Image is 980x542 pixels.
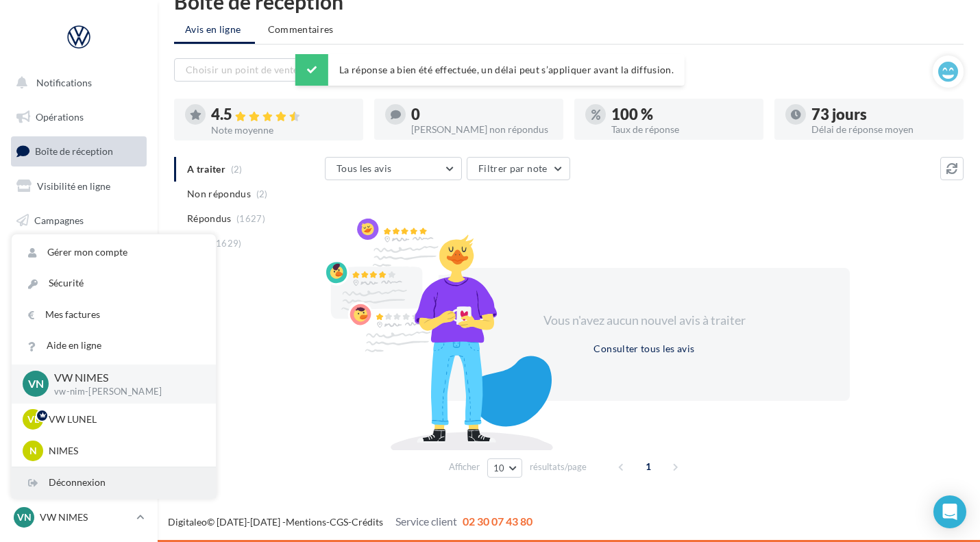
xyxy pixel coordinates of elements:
span: Commentaires [268,23,334,36]
div: Note moyenne [211,125,352,135]
div: 73 jours [811,107,953,122]
span: Choisir un point de vente ou un code magasin [186,64,389,75]
a: VN VW NIMES [11,504,147,530]
a: Digitaleo [168,516,207,528]
span: VN [28,376,44,392]
div: La réponse a bien été effectuée, un délai peut s’appliquer avant la diffusion. [295,54,685,86]
a: Visibilité en ligne [8,172,149,201]
a: Crédits [352,516,383,528]
div: 100 % [611,107,752,122]
span: Service client [395,515,457,528]
span: Non répondus [187,187,251,201]
a: Mes factures [12,299,216,330]
div: Délai de réponse moyen [811,125,953,134]
a: Médiathèque [8,274,149,303]
div: Vous n'avez aucun nouvel avis à traiter [526,312,762,330]
a: Campagnes DataOnDemand [8,388,149,428]
a: Contacts [8,240,149,269]
a: Gérer mon compte [12,237,216,268]
button: 10 [487,458,522,478]
a: Opérations [8,103,149,132]
span: Afficher [449,460,480,473]
a: PLV et print personnalisable [8,342,149,382]
button: Filtrer par note [467,157,570,180]
a: Boîte de réception [8,136,149,166]
span: (1627) [236,213,265,224]
span: © [DATE]-[DATE] - - - [168,516,532,528]
a: Mentions [286,516,326,528]
span: Répondus [187,212,232,225]
span: N [29,444,37,458]
div: Déconnexion [12,467,216,498]
p: VW NIMES [40,510,131,524]
span: (1629) [213,238,242,249]
span: 1 [637,456,659,478]
span: Opérations [36,111,84,123]
span: résultats/page [530,460,587,473]
a: CGS [330,516,348,528]
div: Taux de réponse [611,125,752,134]
span: Boîte de réception [35,145,113,157]
a: Aide en ligne [12,330,216,361]
a: Campagnes [8,206,149,235]
button: Consulter tous les avis [588,341,700,357]
div: [PERSON_NAME] non répondus [411,125,552,134]
div: 0 [411,107,552,122]
span: VL [27,412,39,426]
span: Notifications [36,77,92,88]
p: NIMES [49,444,199,458]
a: Calendrier [8,308,149,337]
p: VW NIMES [54,370,194,386]
button: Tous les avis [325,157,462,180]
div: 4.5 [211,107,352,123]
span: Tous les avis [336,162,392,174]
span: 10 [493,463,505,473]
a: Sécurité [12,268,216,299]
span: Visibilité en ligne [37,180,110,192]
span: Campagnes [34,214,84,225]
span: 02 30 07 43 80 [463,515,532,528]
button: Choisir un point de vente ou un code magasin [174,58,414,82]
button: Notifications [8,69,144,97]
p: vw-nim-[PERSON_NAME] [54,386,194,398]
span: (2) [256,188,268,199]
p: VW LUNEL [49,412,199,426]
span: VN [17,510,32,524]
div: Open Intercom Messenger [933,495,966,528]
